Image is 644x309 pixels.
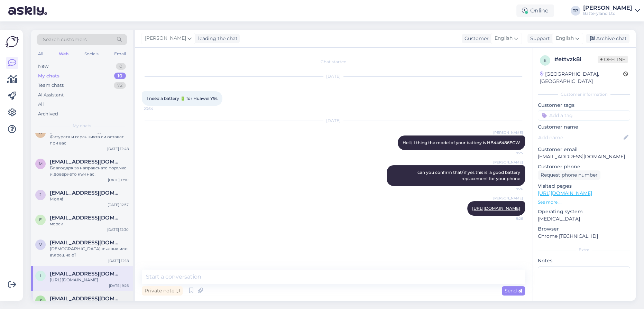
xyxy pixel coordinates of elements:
[554,55,598,64] div: # ettvzk8i
[43,36,87,43] span: Search customers
[538,257,630,264] p: Notes
[38,92,64,99] div: AI Assistant
[538,225,630,233] p: Browser
[39,192,42,197] span: j
[497,216,523,221] span: 9:26
[38,111,58,118] div: Archived
[493,130,523,135] span: [PERSON_NAME]
[50,190,122,196] span: jeduah@gmail.com
[583,5,632,11] div: [PERSON_NAME]
[538,182,630,190] p: Visited pages
[538,247,630,253] div: Extra
[505,288,522,294] span: Send
[50,196,129,202] div: Моля!
[37,49,45,58] div: All
[538,153,630,160] p: [EMAIL_ADDRESS][DOMAIN_NAME]
[540,71,623,85] div: [GEOGRAPHIC_DATA], [GEOGRAPHIC_DATA]
[527,35,550,42] div: Support
[50,221,129,227] div: мерси
[145,35,186,42] span: [PERSON_NAME]
[50,296,122,302] span: sevan.mustafov@abv.bg
[38,73,59,79] div: My chats
[114,73,126,79] div: 10
[497,150,523,156] span: 9:25
[109,283,129,288] div: [DATE] 9:26
[495,35,513,42] span: English
[83,49,100,58] div: Socials
[38,82,64,89] div: Team chats
[39,161,43,166] span: m
[114,82,126,89] div: 72
[40,273,41,278] span: i
[538,134,622,141] input: Add name
[516,4,554,17] div: Online
[107,146,129,151] div: [DATE] 12:48
[538,146,630,153] p: Customer email
[538,123,630,131] p: Customer name
[50,277,129,283] div: [URL][DOMAIN_NAME]
[108,258,129,263] div: [DATE] 12:18
[556,35,574,42] span: English
[142,118,525,124] div: [DATE]
[544,58,546,63] span: e
[144,106,170,111] span: 23:34
[50,165,129,177] div: Благодаря за направената поръчка и доверието към нас!
[39,242,42,247] span: v
[538,91,630,97] div: Customer information
[538,233,630,240] p: Chrome [TECHNICAL_ID]
[142,73,525,79] div: [DATE]
[73,123,91,129] span: My chats
[493,196,523,201] span: [PERSON_NAME]
[538,163,630,170] p: Customer phone
[538,199,630,205] p: See more ...
[538,170,600,180] div: Request phone number
[538,190,592,196] a: [URL][DOMAIN_NAME]
[39,298,42,303] span: s
[113,49,127,58] div: Email
[472,206,520,211] a: [URL][DOMAIN_NAME]
[57,49,70,58] div: Web
[50,159,122,165] span: marcellocassanelli@hotmaail.it
[50,271,122,277] span: isaacmanda043@gmail.com
[50,240,122,246] span: vwvalko@abv.bg
[108,202,129,207] div: [DATE] 12:37
[38,101,44,108] div: All
[107,227,129,232] div: [DATE] 12:30
[497,186,523,191] span: 9:26
[108,177,129,182] div: [DATE] 17:10
[50,246,129,258] div: [DEMOGRAPHIC_DATA] външна или вътрешна е?
[142,59,525,65] div: Chat started
[417,170,521,181] span: can you confirm that/ if yes this is a good battery replacement for your phone
[195,35,238,42] div: leading the chat
[538,110,630,121] input: Add a tag
[38,63,48,70] div: New
[50,134,129,146] div: Фктурата и гаранцията си остават при вас
[586,34,629,43] div: Archive chat
[538,208,630,215] p: Operating system
[147,96,218,101] span: I need a battery 🔋 for Huawei Y9s
[116,63,126,70] div: 0
[538,215,630,223] p: [MEDICAL_DATA]
[403,140,520,145] span: Helli, I thing the model of your battery is HB446486ECW
[39,217,42,222] span: e
[538,102,630,109] p: Customer tags
[598,56,628,63] span: Offline
[571,6,580,16] div: TP
[142,286,183,296] div: Private note
[493,160,523,165] span: [PERSON_NAME]
[583,5,640,16] a: [PERSON_NAME]Batteryland Ltd
[6,35,19,48] img: Askly Logo
[462,35,489,42] div: Customer
[583,11,632,16] div: Batteryland Ltd
[50,215,122,221] span: elektra_co@abv.bg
